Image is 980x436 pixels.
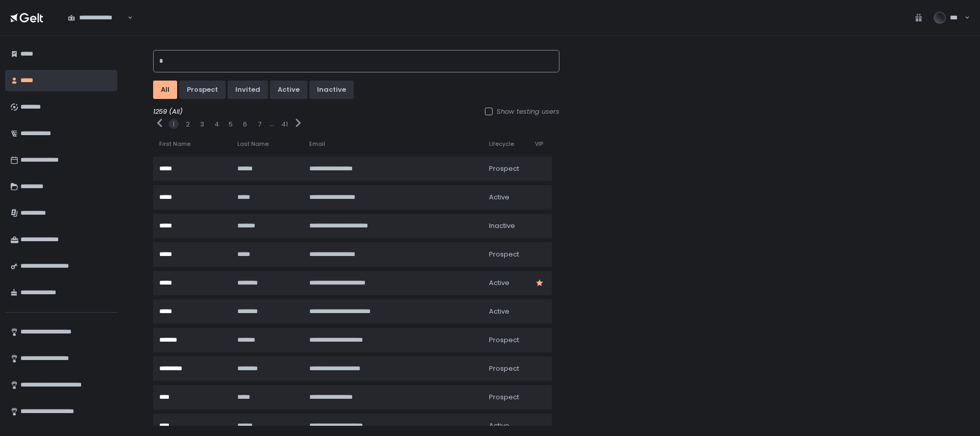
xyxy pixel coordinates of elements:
span: First Name [159,140,190,148]
button: 5 [229,120,233,129]
button: 4 [214,120,219,129]
span: Last Name [237,140,268,148]
span: prospect [489,336,519,345]
span: prospect [489,393,519,402]
div: active [278,85,300,94]
span: active [489,421,509,430]
span: Email [309,140,325,148]
div: inactive [317,85,346,94]
div: 1259 (All) [153,107,559,116]
button: invited [228,81,268,99]
span: active [489,193,509,202]
button: 6 [243,120,247,129]
div: ... [269,119,274,129]
span: VIP [535,140,543,148]
button: active [270,81,307,99]
span: active [489,278,509,288]
button: 3 [200,120,204,129]
span: inactive [489,221,515,230]
div: invited [235,85,260,94]
button: 7 [258,120,261,129]
div: prospect [187,85,218,94]
input: Search for option [126,13,127,23]
button: 41 [281,120,288,129]
div: Search for option [61,7,133,29]
span: prospect [489,164,519,173]
span: active [489,307,509,316]
span: Lifecycle [489,140,514,148]
div: All [161,85,169,94]
span: prospect [489,250,519,259]
button: inactive [309,81,354,99]
button: 1 [173,120,175,129]
button: All [153,81,177,99]
button: prospect [179,81,226,99]
span: prospect [489,364,519,373]
button: 2 [186,120,190,129]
